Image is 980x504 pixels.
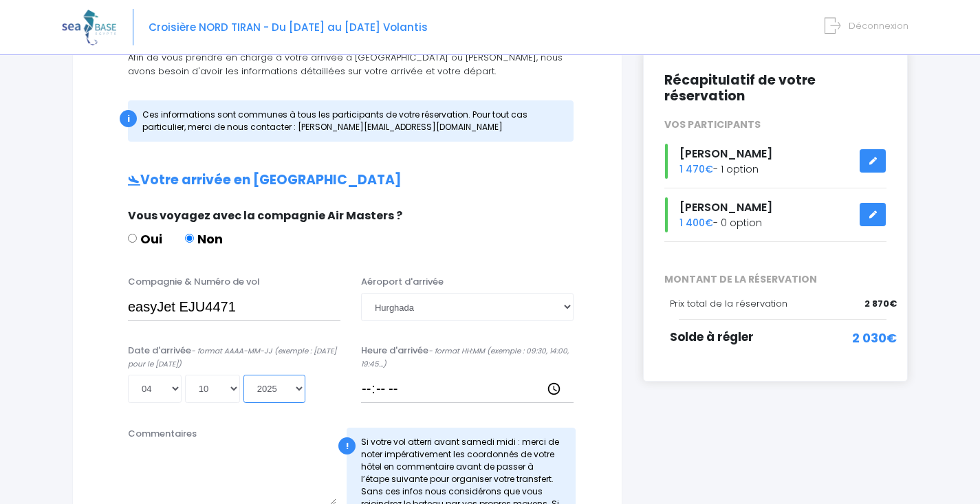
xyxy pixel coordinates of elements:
span: 2 030€ [852,329,897,347]
h2: Votre arrivée en [GEOGRAPHIC_DATA] [100,173,594,188]
span: 1 470€ [679,162,713,176]
label: Commentaires [128,427,197,441]
input: Oui [128,234,137,243]
i: - format HH:MM (exemple : 09:30, 14:00, 19:45...) [361,346,569,370]
input: __:__ [361,375,574,402]
span: [PERSON_NAME] [679,199,772,215]
span: Déconnexion [849,19,908,32]
p: Afin de vous prendre en charge à votre arrivée à [GEOGRAPHIC_DATA] ou [PERSON_NAME], nous avons b... [100,51,594,78]
div: - 1 option [654,144,897,179]
span: [PERSON_NAME] [679,146,772,162]
span: MONTANT DE LA RÉSERVATION [654,272,897,287]
label: Aéroport d'arrivée [361,275,444,289]
span: 2 870€ [864,297,897,311]
label: Non [185,230,223,248]
span: Solde à régler [670,329,754,345]
div: i [120,110,137,127]
input: Non [185,234,194,243]
div: Ces informations sont communes à tous les participants de votre réservation. Pour tout cas partic... [128,100,574,142]
label: Compagnie & Numéro de vol [128,275,260,289]
span: Prix total de la réservation [670,297,787,310]
span: Vous voyagez avec la compagnie Air Masters ? [128,208,402,223]
div: ! [338,437,356,454]
div: - 0 option [654,197,897,232]
div: VOS PARTICIPANTS [654,118,897,132]
label: Oui [128,230,162,248]
h2: Récapitulatif de votre réservation [664,73,886,105]
label: Heure d'arrivée [361,344,574,371]
i: - format AAAA-MM-JJ (exemple : [DATE] pour le [DATE]) [128,346,336,370]
label: Date d'arrivée [128,344,340,371]
span: Croisière NORD TIRAN - Du [DATE] au [DATE] Volantis [149,20,428,34]
span: 1 400€ [679,216,713,230]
